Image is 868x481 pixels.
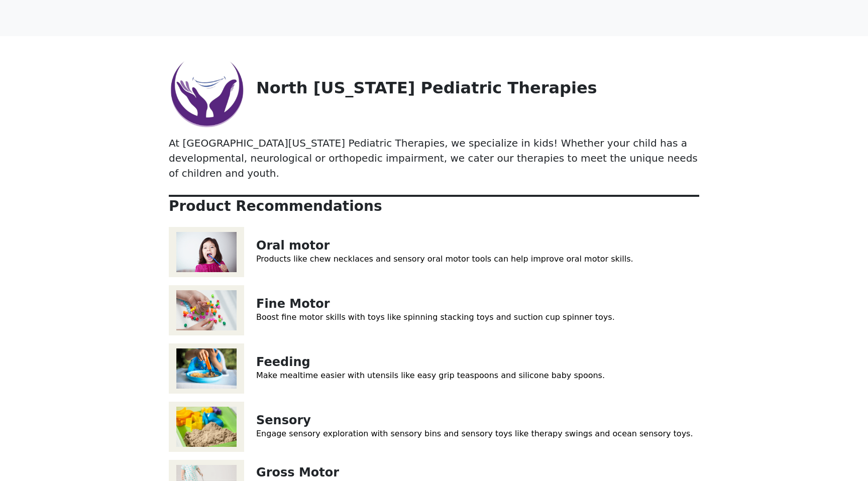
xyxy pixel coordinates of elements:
a: Products like chew necklaces and sensory oral motor tools can help improve oral motor skills. [256,254,633,264]
img: Fine Motor [169,285,244,335]
img: Feeding [169,343,244,394]
img: Sensory [169,402,244,452]
img: North Georgia Pediatric Therapies [169,52,244,128]
a: Oral motor [256,238,330,253]
a: Engage sensory exploration with sensory bins and sensory toys like therapy swings and ocean senso... [256,429,693,438]
a: Boost fine motor skills with toys like spinning stacking toys and suction cup spinner toys. [256,312,615,322]
a: Feeding [256,355,310,369]
img: Oral motor [169,227,244,277]
p: North [US_STATE] Pediatric Therapies [256,78,699,97]
p: At [GEOGRAPHIC_DATA][US_STATE] Pediatric Therapies, we specialize in kids! Whether your child has... [169,136,699,181]
p: Product Recommendations [169,198,699,215]
a: Make mealtime easier with utensils like easy grip teaspoons and silicone baby spoons. [256,371,605,380]
a: Sensory [256,413,311,427]
a: Fine Motor [256,297,330,311]
a: Gross Motor [256,465,339,479]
